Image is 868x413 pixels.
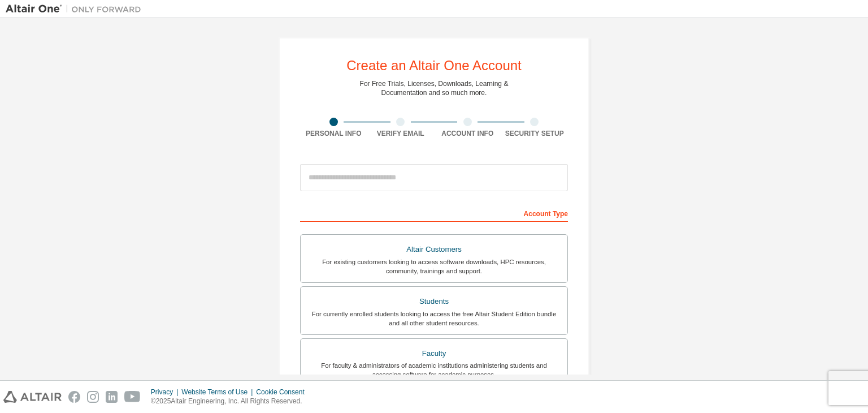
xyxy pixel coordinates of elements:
[307,242,561,257] div: Altair Customers
[106,391,118,403] img: linkedin.svg
[124,391,141,403] img: youtube.svg
[151,397,311,406] p: © 2025 Altair Engineering, Inc. All Rights Reserved.
[434,129,501,138] div: Account Info
[68,391,80,403] img: facebook.svg
[6,3,147,15] img: Altair One
[307,294,561,309] div: Students
[300,129,367,138] div: Personal Info
[3,391,62,403] img: altair_logo.svg
[87,391,99,403] img: instagram.svg
[367,129,435,138] div: Verify Email
[501,129,568,138] div: Security Setup
[360,79,509,97] div: For Free Trials, Licenses, Downloads, Learning & Documentation and so much more.
[300,204,568,222] div: Account Type
[307,309,561,328] div: For currently enrolled students looking to access the free Altair Student Edition bundle and all ...
[256,388,311,397] div: Cookie Consent
[151,388,181,397] div: Privacy
[307,361,561,379] div: For faculty & administrators of academic institutions administering students and accessing softwa...
[346,59,522,72] div: Create an Altair One Account
[307,346,561,362] div: Faculty
[307,257,561,276] div: For existing customers looking to access software downloads, HPC resources, community, trainings ...
[181,388,256,397] div: Website Terms of Use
